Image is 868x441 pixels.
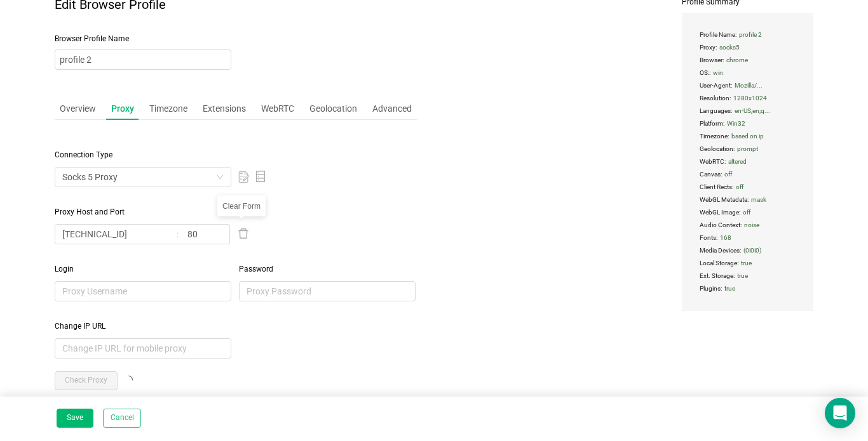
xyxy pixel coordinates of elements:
[743,206,750,219] span: off
[737,269,748,282] span: true
[737,142,758,155] span: prompt
[735,79,763,92] span: Mozilla/...
[698,282,797,295] span: Plugins :
[698,232,797,244] span: Fonts :
[698,219,797,232] span: Audio Context :
[256,97,299,121] div: WebRTC
[180,224,230,244] input: 80
[62,168,118,187] div: Socks 5 Proxy
[198,97,251,121] div: Extensions
[255,171,266,182] i: icon: database
[55,224,175,244] input: IP Address
[55,281,231,301] input: Proxy Username
[222,202,261,211] span: Clear Form
[55,371,118,390] button: Check Proxy
[55,149,417,161] span: Connection Type
[698,79,797,92] span: User-Agent :
[731,129,764,143] span: based on ip
[698,130,797,143] span: Timezone :
[124,376,133,385] i: icon: loading
[713,66,723,79] span: win
[698,143,797,155] span: Geolocation :
[751,193,766,206] span: mask
[239,263,416,275] span: Password
[698,54,797,67] span: Browser :
[724,168,732,181] span: off
[55,206,417,218] span: Proxy Host and Port
[367,97,417,121] div: Advanced
[825,398,855,428] div: Open Intercom Messenger
[106,97,139,121] div: Proxy
[720,231,731,244] span: 168
[698,257,797,270] span: Local Storage :
[698,29,797,41] span: Profile Name :
[728,155,747,168] span: altered
[698,105,797,117] span: Languages :
[239,281,416,301] input: Proxy Password
[55,338,231,359] input: Change IP URL for mobile proxy
[727,117,745,130] span: Win32
[744,218,759,232] span: noise
[103,409,141,428] button: Cancel
[238,228,249,239] i: icon: delete
[698,41,797,54] span: Proxy :
[698,92,797,105] span: Resolution :
[57,409,93,428] button: Save
[698,168,797,181] span: Canvas :
[739,28,762,41] span: profile 2
[55,320,417,332] span: Change IP URL
[736,180,743,194] span: off
[698,270,797,282] span: Ext. Storage :
[698,206,797,219] span: WebGL Image :
[698,181,797,194] span: Client Rects :
[55,34,231,43] span: Browser Profile Name
[733,91,767,105] span: 1280x1024
[304,97,362,121] div: Geolocation
[698,155,797,168] span: WebRTC :
[55,263,231,275] span: Login
[698,67,797,79] span: OS ::
[698,194,797,206] span: WebGL Metadata :
[726,53,748,67] span: chrome
[735,104,770,117] span: en-US,en;q...
[698,244,797,257] span: Media Devices :
[144,97,193,121] div: Timezone
[719,41,740,54] span: socks5
[55,97,101,121] div: Overview
[698,117,797,130] span: Platform :
[741,256,752,270] span: true
[216,173,224,182] i: icon: down
[743,244,761,257] span: ( 0 | 0 | 0 )
[724,282,735,295] span: true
